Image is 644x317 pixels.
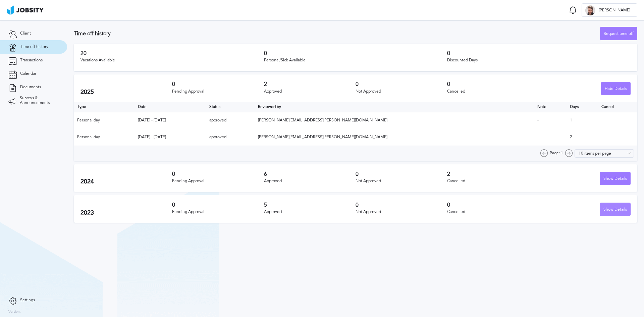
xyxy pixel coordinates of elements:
h3: 0 [356,202,447,208]
h3: 0 [447,202,539,208]
span: Surveys & Announcements [20,96,59,105]
div: Cancelled [447,89,539,94]
span: Client [20,31,31,36]
span: Settings [20,298,35,303]
td: approved [206,112,255,129]
div: Cancelled [447,210,539,214]
div: Discounted Days [447,58,631,63]
td: Personal day [74,112,135,129]
div: Approved [264,210,356,214]
h3: 0 [264,50,447,56]
td: [DATE] - [DATE] [135,112,206,129]
span: Page: 1 [550,151,563,156]
img: ab4bad089aa723f57921c736e9817d99.png [7,5,44,15]
div: Vacations Available [80,58,264,63]
h3: 0 [447,50,631,56]
span: - [537,118,539,122]
th: Days [567,102,598,112]
h2: 2024 [80,178,172,185]
div: Pending Approval [172,89,264,94]
div: Show Details [600,203,630,216]
div: Pending Approval [172,179,264,183]
h3: 5 [264,202,356,208]
div: Not Approved [356,179,447,183]
span: - [537,135,539,139]
button: Show Details [600,203,631,216]
button: Show Details [600,172,631,185]
h2: 2023 [80,209,172,216]
td: 1 [567,112,598,129]
td: [DATE] - [DATE] [135,129,206,146]
span: [PERSON_NAME][EMAIL_ADDRESS][PERSON_NAME][DOMAIN_NAME] [258,135,387,139]
h3: Time off history [74,31,600,37]
div: M [585,5,595,15]
span: Transactions [20,58,43,63]
span: Time off history [20,45,48,49]
button: Request time off [600,27,637,40]
h3: 0 [172,171,264,177]
td: 2 [567,129,598,146]
h3: 0 [447,81,539,87]
th: Toggle SortBy [534,102,566,112]
td: approved [206,129,255,146]
th: Toggle SortBy [255,102,534,112]
button: Hide Details [601,82,631,95]
div: Approved [264,89,356,94]
div: Approved [264,179,356,183]
div: Pending Approval [172,210,264,214]
h3: 0 [356,171,447,177]
div: Cancelled [447,179,539,183]
span: [PERSON_NAME] [595,8,634,13]
label: Version: [8,310,21,314]
div: Personal/Sick Available [264,58,447,63]
td: Personal day [74,129,135,146]
button: M[PERSON_NAME] [582,3,637,17]
th: Toggle SortBy [206,102,255,112]
div: Hide Details [601,82,630,96]
h2: 2025 [80,89,172,96]
h3: 0 [172,81,264,87]
h3: 2 [447,171,539,177]
div: Not Approved [356,89,447,94]
div: Request time off [600,27,637,41]
span: Documents [20,85,41,90]
h3: 2 [264,81,356,87]
h3: 0 [172,202,264,208]
div: Show Details [600,172,630,186]
h3: 0 [356,81,447,87]
th: Toggle SortBy [135,102,206,112]
th: Type [74,102,135,112]
th: Cancel [598,102,637,112]
h3: 20 [80,50,264,56]
h3: 6 [264,171,356,177]
span: [PERSON_NAME][EMAIL_ADDRESS][PERSON_NAME][DOMAIN_NAME] [258,118,387,122]
span: Calendar [20,71,36,76]
div: Not Approved [356,210,447,214]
